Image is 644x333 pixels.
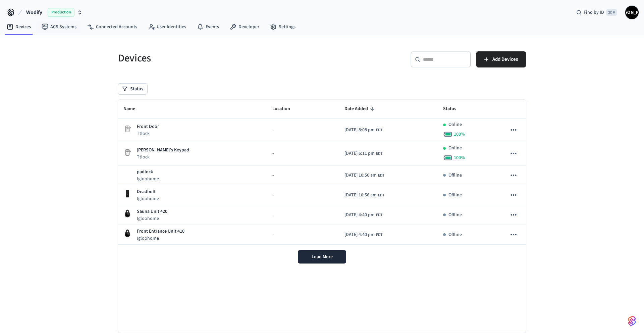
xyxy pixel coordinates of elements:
[272,211,274,219] span: -
[344,127,375,134] span: [DATE] 8:08 pm
[137,228,184,235] p: Front Entrance Unit 410
[118,100,526,245] table: sticky table
[137,147,189,154] p: [PERSON_NAME]’s Keypad
[118,51,318,65] h5: Devices
[298,250,346,264] button: Load More
[344,150,375,157] span: [DATE] 6:11 pm
[137,235,184,242] p: Igloohome
[625,6,639,19] button: [PERSON_NAME]
[571,6,623,18] div: Find by ID⌘ K
[137,154,189,160] p: Ttlock
[143,21,192,33] a: User Identities
[584,9,604,16] span: Find by ID
[82,21,143,33] a: Connected Accounts
[448,192,462,199] p: Offline
[123,125,131,133] img: Placeholder Lock Image
[1,21,36,33] a: Devices
[606,9,617,16] span: ⌘ K
[344,150,382,157] div: America/New_York
[476,51,526,67] button: Add Devices
[123,104,144,114] span: Name
[26,8,42,16] span: Wodify
[443,104,465,114] span: Status
[312,253,333,260] span: Load More
[272,231,274,238] span: -
[448,231,462,238] p: Offline
[454,154,465,161] span: 100 %
[344,104,377,114] span: Date Added
[137,195,159,202] p: Igloohome
[137,188,159,195] p: Deadbolt
[137,215,167,222] p: Igloohome
[378,173,384,179] span: EDT
[376,127,382,133] span: EDT
[265,21,301,33] a: Settings
[36,21,82,33] a: ACS Systems
[344,192,384,199] div: America/New_York
[137,123,159,130] p: Front Door
[448,145,462,152] p: Online
[378,192,384,198] span: EDT
[137,208,167,215] p: Sauna Unit 420
[376,151,382,157] span: EDT
[344,172,377,179] span: [DATE] 10:56 am
[448,211,462,219] p: Offline
[123,229,131,237] img: igloohome_igke
[272,104,299,114] span: Location
[344,127,382,134] div: America/New_York
[123,190,131,198] img: igloohome_deadbolt_2s
[376,212,382,218] span: EDT
[123,148,131,156] img: Placeholder Lock Image
[272,192,274,199] span: -
[376,232,382,238] span: EDT
[137,176,159,182] p: Igloohome
[344,211,375,219] span: [DATE] 4:40 pm
[628,316,636,326] img: SeamLogoGradient.69752ec5.svg
[224,21,265,33] a: Developer
[454,131,465,138] span: 100 %
[344,231,382,238] div: America/New_York
[137,169,159,176] p: padlock
[448,121,462,128] p: Online
[192,21,224,33] a: Events
[137,130,159,137] p: Ttlock
[48,8,74,17] span: Production
[272,127,274,134] span: -
[344,231,375,238] span: [DATE] 4:40 pm
[448,172,462,179] p: Offline
[344,211,382,219] div: America/New_York
[344,172,384,179] div: America/New_York
[272,150,274,157] span: -
[492,55,518,64] span: Add Devices
[118,84,147,94] button: Status
[344,192,377,199] span: [DATE] 10:56 am
[123,209,131,218] img: igloohome_igke
[626,6,638,18] span: [PERSON_NAME]
[272,172,274,179] span: -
